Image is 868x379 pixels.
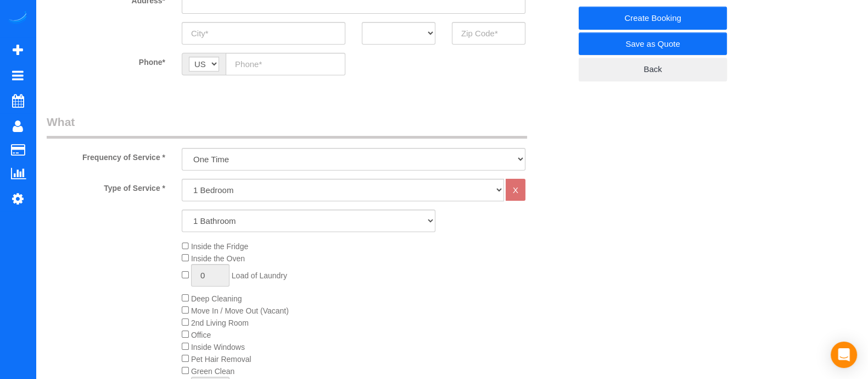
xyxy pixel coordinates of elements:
span: Move In / Move Out (Vacant) [191,306,289,315]
span: Inside the Fridge [191,242,248,251]
label: Type of Service * [38,179,173,194]
span: Green Clean [191,367,234,376]
span: 2nd Living Room [191,318,249,327]
input: Phone* [226,53,345,75]
div: Open Intercom Messenger [831,342,857,368]
a: Save as Quote [579,32,727,56]
span: Inside the Oven [191,254,245,263]
label: Phone* [38,53,173,68]
span: Pet Hair Removal [191,355,251,364]
img: Automaid Logo [7,11,29,26]
input: City* [182,22,345,45]
span: Inside Windows [191,343,245,351]
a: Create Booking [579,7,727,30]
a: Back [579,58,727,81]
label: Frequency of Service * [38,148,173,163]
span: Load of Laundry [232,271,287,280]
span: Office [191,331,211,339]
input: Zip Code* [452,22,525,45]
span: Deep Cleaning [191,294,242,303]
legend: What [47,114,527,139]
